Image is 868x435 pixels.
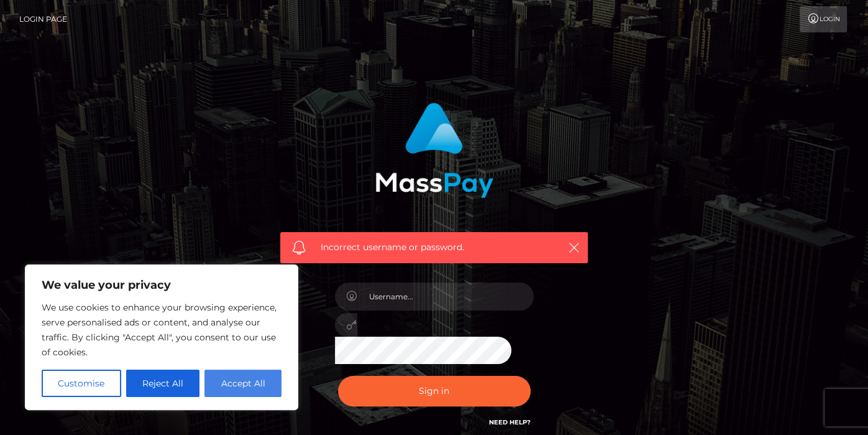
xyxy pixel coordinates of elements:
[25,264,298,410] div: We value your privacy
[204,370,281,397] button: Accept All
[489,418,531,426] a: Need Help?
[321,241,547,254] span: Incorrect username or password.
[800,6,847,32] a: Login
[42,370,121,397] button: Customise
[338,376,531,406] button: Sign in
[357,283,534,311] input: Username...
[375,103,493,198] img: MassPay Login
[42,300,281,360] p: We use cookies to enhance your browsing experience, serve personalised ads or content, and analys...
[42,278,281,292] p: We value your privacy
[126,370,200,397] button: Reject All
[19,6,67,32] a: Login Page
